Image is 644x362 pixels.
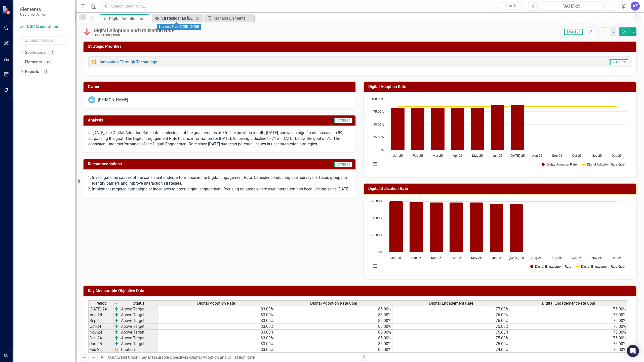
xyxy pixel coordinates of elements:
text: Feb-25 [413,154,423,157]
div: Chart. Highcharts interactive chart. [369,198,631,274]
td: 75.00% [510,306,627,312]
td: 75.00% [510,324,627,330]
a: Elements [25,59,42,65]
img: Caution [91,59,97,65]
img: ClearPoint Strategy [3,6,11,15]
td: Nov-24 [88,330,113,335]
input: Search ClearPoint... [102,2,525,11]
span: Digital Engagement Rate Goal [542,301,595,306]
input: Search Below... [20,36,70,45]
svg: Interactive chart [369,198,629,274]
h3: Strategic Priorities [88,44,633,49]
img: VmL+zLOWXp8NoCSi7l57Eu8eJ+4GWSi48xzEIItyGCrzKAg+GPZxiGYRiGYS7xC1jVADWlAHzkAAAAAElFTkSuQmCC [114,325,118,329]
span: Period [95,301,107,306]
img: VmL+zLOWXp8NoCSi7l57Eu8eJ+4GWSi48xzEIItyGCrzKAg+GPZxiGYRiGYS7xC1jVADWlAHzkAAAAAElFTkSuQmCC [114,319,118,323]
td: 85.00% [275,335,392,341]
td: 74.00% [392,347,510,353]
button: Show Digital Engagement Rate [530,265,571,268]
div: Open Intercom Messenger [627,345,639,357]
text: Jun-25 [492,256,501,260]
p: Investigate the causes of the consistent underperformance in the Digital Engagement Rate. Conside... [92,175,351,186]
text: Sep-25 [552,154,562,157]
td: 75.00% [392,341,510,347]
path: Apr-25, 83. Digital Adoption Rate . [451,108,465,150]
h3: Digital Adoption Rate [368,85,633,89]
span: [DATE]-25 [334,162,352,167]
div: [DATE]-25 [541,3,602,9]
div: USC Credit Union [94,33,175,37]
img: 7u2iTZrTEZ7i9oDWlPBULAqDHDmR3vKCs7My6dMMCIpfJOwzDMAzDMBH4B3+rbZfrisroAAAAAElFTkSuQmCC [114,348,118,352]
text: 75.00% [372,200,382,203]
td: Above Target [120,318,157,324]
svg: Interactive chart [369,96,629,172]
span: Digital Adoption Rate Goal [310,301,357,306]
a: Innovation Through Technology [100,60,157,64]
text: Jun-25 [493,154,502,157]
path: May-25, 83. Digital Adoption Rate . [471,108,485,150]
text: Jan-25 [393,154,403,157]
text: Dec-25 [612,256,622,260]
span: Digital Engagement Rate [429,301,473,306]
text: Apr-25 [453,154,462,157]
td: 85.00% [275,330,392,335]
a: Manage Elements [205,15,253,21]
path: Mar-25, 83. Digital Adoption Rate . [431,108,445,150]
td: Above Target [120,306,157,312]
a: Scorecards [25,50,46,56]
img: VmL+zLOWXp8NoCSi7l57Eu8eJ+4GWSi48xzEIItyGCrzKAg+GPZxiGYRiGYS7xC1jVADWlAHzkAAAAAElFTkSuQmCC [114,313,118,317]
small: USC Credit Union [20,12,46,16]
path: Jan-25, 83. Digital Adoption Rate . [391,108,405,150]
td: Above Target [120,335,157,341]
td: 76.00% [392,312,510,318]
p: In [DATE], the Digital Adoption Rate data is missing, but the goal remains at 85. The previous mo... [88,130,351,147]
img: 8DAGhfEEPCf229AAAAAElFTkSuQmCC [115,302,119,306]
path: Jun-25, 71. Digital Engagement Rate. [490,204,503,252]
a: USC Credit Union [20,24,70,30]
div: 3 [48,51,56,55]
td: Above Target [120,330,157,335]
div: Manage Elements [214,15,253,21]
img: Below Plan [83,28,91,36]
text: Oct-25 [572,154,582,157]
a: Key Measurable Objectives [140,355,188,360]
p: Implement targeted campaigns or incentives to boost digital engagement, focusing on areas where u... [92,186,351,192]
div: Strategic Plan [DATE] - [DATE] [157,24,201,30]
text: Feb-25 [411,256,421,260]
div: Digital Adoption and Utilization Rate [94,28,175,33]
button: View chart menu, Chart [372,160,379,168]
td: 85.00% [275,306,392,312]
td: 83.00% [157,335,275,341]
path: Jan-25, 75. Digital Engagement Rate. [389,201,403,252]
span: Digital Adoption Rate [197,301,235,306]
td: 75.00% [510,312,627,318]
img: VmL+zLOWXp8NoCSi7l57Eu8eJ+4GWSi48xzEIItyGCrzKAg+GPZxiGYRiGYS7xC1jVADWlAHzkAAAAAElFTkSuQmCC [114,330,118,334]
g: Digital Adoption Rate Goal, series 2 of 2. Line with 12 data points. [397,106,618,108]
text: [DATE]-25 [509,256,524,260]
td: [DATE]-24 [88,306,113,312]
text: Mar-25 [431,256,441,260]
text: Jan-25 [391,256,401,260]
div: » » [101,355,356,360]
td: 75.00% [510,347,627,353]
button: Show Digital Adoption Rate [542,163,577,166]
div: [PERSON_NAME] [98,97,128,103]
div: Digital Adoption and Utilization Rate [190,355,255,360]
td: 85.00% [275,324,392,330]
text: 25.00% [372,234,382,237]
td: Above Target [120,324,157,330]
text: Mar-25 [433,154,443,157]
a: Strategic Plan [DATE] - [DATE] [153,15,194,21]
td: Above Target [120,312,157,318]
td: 83.00% [157,347,275,353]
td: 85.00% [275,347,392,353]
span: Elements [20,6,46,12]
path: Feb-25, 83. Digital Adoption Rate . [411,108,425,150]
text: Aug-25 [531,256,542,260]
td: Feb-25 [88,347,113,353]
td: Caution [120,347,157,353]
td: 75.00% [510,335,627,341]
div: Chart. Highcharts interactive chart. [369,96,631,172]
div: DC [88,96,95,103]
td: 83.00% [157,312,275,318]
td: 75.00% [392,324,510,330]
